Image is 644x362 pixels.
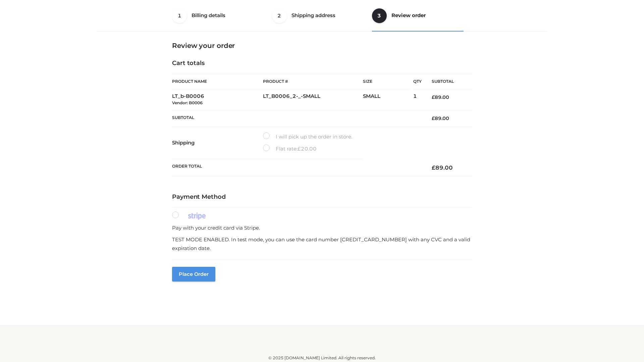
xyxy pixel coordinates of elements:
bdi: 89.00 [432,115,449,121]
span: £ [432,164,435,171]
bdi: 89.00 [432,164,453,171]
bdi: 20.00 [298,145,317,152]
div: © 2025 [DOMAIN_NAME] Limited. All rights reserved. [100,355,544,361]
th: Product Name [172,74,263,89]
span: £ [432,115,435,121]
td: SMALL [363,89,413,110]
th: Subtotal [422,74,472,89]
bdi: 89.00 [432,94,449,100]
small: Vendor: B0006 [172,100,203,105]
p: TEST MODE ENABLED. In test mode, you can use the card number [CREDIT_CARD_NUMBER] with any CVC an... [172,235,472,252]
h4: Cart totals [172,60,472,67]
td: 1 [413,89,422,110]
span: £ [298,145,301,152]
th: Subtotal [172,110,422,126]
th: Order Total [172,159,422,177]
th: Size [363,74,410,89]
label: I will pick up the order in store. [263,132,352,141]
th: Qty [413,74,422,89]
span: £ [432,94,435,100]
button: Place order [172,267,215,282]
td: LT_B0006_2-_-SMALL [263,89,363,110]
label: Flat rate: [263,144,317,153]
td: LT_b-B0006 [172,89,263,110]
h4: Payment Method [172,193,472,201]
th: Shipping [172,127,263,159]
h3: Review your order [172,42,472,50]
p: Pay with your credit card via Stripe. [172,224,472,232]
th: Product # [263,74,363,89]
